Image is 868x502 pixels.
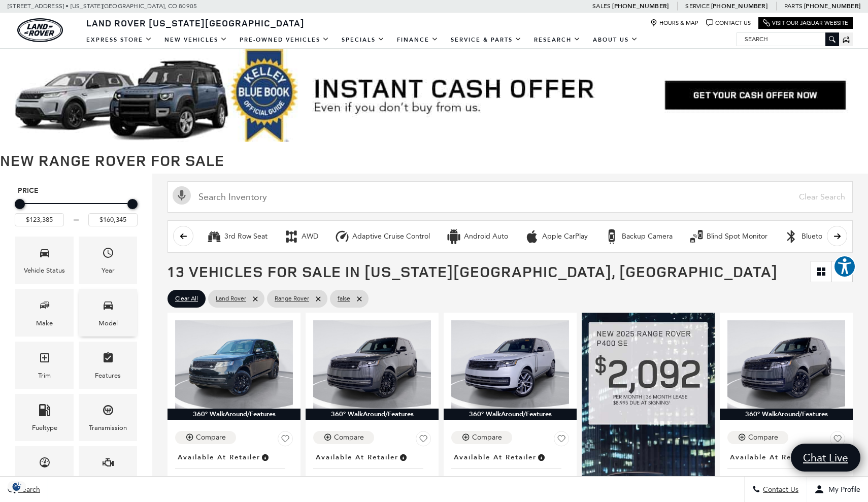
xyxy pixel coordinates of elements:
span: Fueltype [39,401,51,422]
button: Explore your accessibility options [833,255,856,278]
input: Minimum [15,213,64,226]
span: Available at Retailer [730,452,813,463]
button: Adaptive Cruise ControlAdaptive Cruise Control [329,226,436,247]
div: Bluetooth [784,229,799,244]
button: BluetoothBluetooth [778,226,839,247]
div: Backup Camera [622,232,673,241]
span: Parts [784,3,803,10]
button: AWDAWD [278,226,324,247]
div: Adaptive Cruise Control [352,232,430,241]
span: Go to slide 5 [429,122,439,132]
div: AWD [284,229,299,244]
div: MileageMileage [15,446,74,493]
div: Year [102,265,115,276]
div: 360° WalkAround/Features [306,409,439,420]
span: Make [39,296,51,317]
button: scroll left [173,226,193,246]
aside: Accessibility Help Desk [833,255,856,280]
span: Sales [592,3,611,10]
span: Available at Retailer [316,452,398,463]
span: New 2025 [175,474,285,484]
span: 13 Vehicles for Sale in [US_STATE][GEOGRAPHIC_DATA], [GEOGRAPHIC_DATA] [168,261,778,282]
div: Compare [748,433,778,442]
div: Transmission [89,422,127,433]
div: Model [98,318,118,329]
span: Land Rover [US_STATE][GEOGRAPHIC_DATA] [86,17,305,29]
div: Fueltype [32,422,57,433]
a: Finance [391,31,445,49]
span: New 2025 [451,474,561,484]
h5: Price [18,186,135,195]
svg: Click to toggle on voice search [173,186,191,205]
span: New 2025 [727,474,838,484]
span: Clear All [175,292,198,305]
span: Go to slide 6 [443,122,453,132]
div: Price [15,195,138,226]
div: Engine [98,475,118,486]
a: Available at RetailerNew 2025Range Rover SE [451,450,569,494]
div: MakeMake [15,289,74,336]
button: Save Vehicle [554,431,569,450]
div: EngineEngine [79,446,137,493]
span: Engine [102,454,114,475]
nav: Main Navigation [80,31,644,49]
button: Blind Spot MonitorBlind Spot Monitor [683,226,773,247]
span: Vehicle [39,244,51,265]
span: Range Rover [275,292,309,305]
div: YearYear [79,237,137,284]
div: 360° WalkAround/Features [444,409,577,420]
a: Available at RetailerNew 2025Range Rover SE [727,450,845,494]
span: Contact Us [760,485,798,494]
span: false [338,292,350,305]
span: Chat Live [798,451,853,464]
div: Android Auto [464,232,508,241]
img: Opt-Out Icon [5,481,28,492]
a: Service & Parts [445,31,528,49]
a: Available at RetailerNew 2025Range Rover SE [175,450,293,494]
div: Compare [196,433,226,442]
button: Compare Vehicle [175,431,236,444]
button: Backup CameraBackup Camera [598,226,678,247]
img: 2025 Land Rover Range Rover SE [313,320,431,409]
img: 2025 Land Rover Range Rover SE [175,320,293,409]
a: Land Rover [US_STATE][GEOGRAPHIC_DATA] [80,17,311,29]
span: Service [685,3,709,10]
div: Make [36,318,53,329]
div: 360° WalkAround/Features [168,409,301,420]
span: Go to slide 9 [486,122,496,132]
span: My Profile [824,485,860,494]
div: Blind Spot Monitor [689,229,704,244]
div: TrimTrim [15,342,74,389]
button: Open user profile menu [807,477,868,502]
a: Grid View [811,261,831,282]
div: Compare [334,433,364,442]
span: Trim [39,349,51,370]
a: [PHONE_NUMBER] [612,2,669,10]
a: land-rover [17,18,63,42]
section: Click to Open Cookie Consent Modal [5,481,28,492]
div: Adaptive Cruise Control [335,229,350,244]
button: Save Vehicle [416,431,431,450]
div: Trim [38,370,51,381]
span: Transmission [102,401,114,422]
div: Apple CarPlay [542,232,588,241]
span: Year [102,244,114,265]
div: Features [95,370,121,381]
div: Android Auto [446,229,461,244]
a: Chat Live [791,444,860,472]
div: Vehicle Status [24,265,65,276]
span: Go to slide 7 [457,122,468,132]
button: scroll right [827,226,847,246]
div: TransmissionTransmission [79,394,137,441]
div: ModelModel [79,289,137,336]
span: Go to slide 1 [372,122,382,132]
button: Save Vehicle [278,431,293,450]
a: [STREET_ADDRESS] • [US_STATE][GEOGRAPHIC_DATA], CO 80905 [8,3,197,10]
div: 360° WalkAround/Features [720,409,853,420]
img: 2025 Land Rover Range Rover SE [727,320,845,409]
span: Mileage [39,454,51,475]
a: [PHONE_NUMBER] [804,2,860,10]
div: 3rd Row Seat [207,229,222,244]
a: New Vehicles [158,31,233,49]
div: Backup Camera [604,229,619,244]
